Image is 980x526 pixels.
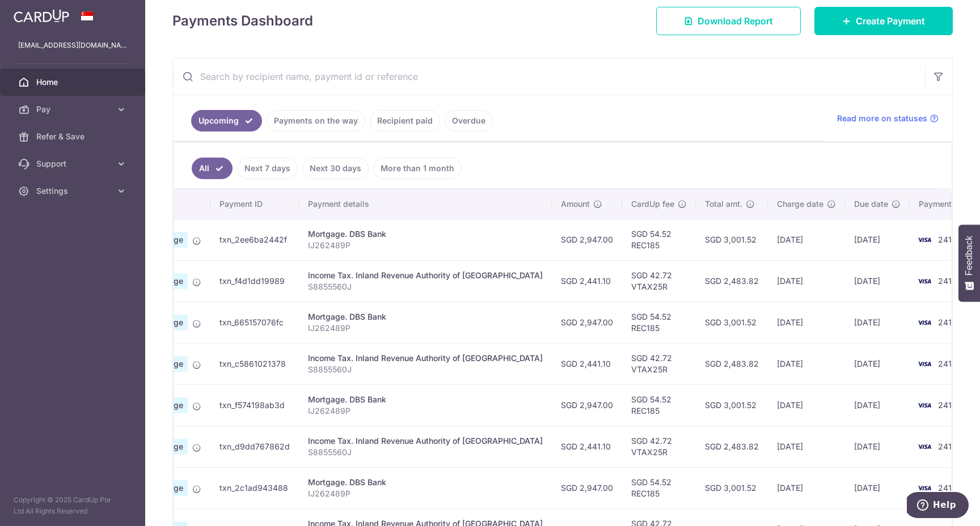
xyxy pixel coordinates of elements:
td: txn_f574198ab3d [210,384,299,426]
th: Payment ID [210,189,299,219]
img: Bank Card [913,481,936,495]
img: Bank Card [913,233,936,247]
td: SGD 3,001.52 [696,384,768,426]
span: 2416 [938,276,957,286]
td: [DATE] [768,426,845,467]
td: [DATE] [845,467,910,508]
p: S8855560J [308,447,543,458]
td: txn_d9dd767862d [210,426,299,467]
p: IJ262489P [308,405,543,417]
img: CardUp [14,9,69,23]
span: CardUp fee [631,198,674,210]
td: SGD 3,001.52 [696,219,768,260]
td: txn_665157076fc [210,302,299,343]
img: Bank Card [913,316,936,329]
img: Bank Card [913,440,936,453]
td: SGD 2,483.82 [696,260,768,302]
a: Recipient paid [370,110,440,131]
td: [DATE] [768,343,845,384]
p: IJ262489P [308,323,543,334]
td: SGD 42.72 VTAX25R [622,260,696,302]
span: 2416 [938,359,957,368]
p: [EMAIL_ADDRESS][DOMAIN_NAME] [18,40,127,51]
td: SGD 54.52 REC185 [622,384,696,426]
a: Next 30 days [302,158,369,179]
td: SGD 54.52 REC185 [622,467,696,508]
div: Mortgage. DBS Bank [308,311,543,323]
span: Total amt. [705,198,742,210]
td: SGD 3,001.52 [696,467,768,508]
td: [DATE] [845,260,910,302]
a: Next 7 days [237,158,298,179]
img: Bank Card [913,398,936,412]
span: 2416 [938,235,957,244]
td: SGD 2,947.00 [552,467,622,508]
td: [DATE] [845,384,910,426]
div: Mortgage. DBS Bank [308,394,543,405]
span: Settings [36,185,111,197]
td: SGD 3,001.52 [696,302,768,343]
th: Payment details [299,189,552,219]
a: Upcoming [191,110,262,131]
img: Bank Card [913,274,936,288]
span: Create Payment [856,14,925,28]
p: IJ262489P [308,488,543,499]
td: SGD 2,947.00 [552,302,622,343]
td: [DATE] [845,343,910,384]
p: IJ262489P [308,240,543,251]
td: [DATE] [845,302,910,343]
img: Bank Card [913,357,936,371]
td: SGD 42.72 VTAX25R [622,426,696,467]
button: Feedback - Show survey [958,224,980,302]
td: SGD 54.52 REC185 [622,219,696,260]
a: Payments on the way [267,110,365,131]
div: Mortgage. DBS Bank [308,477,543,488]
a: More than 1 month [373,158,462,179]
a: Overdue [445,110,493,131]
span: 2416 [938,483,957,493]
a: Read more on statuses [837,113,939,124]
span: Pay [36,104,111,115]
td: SGD 2,483.82 [696,343,768,384]
a: Download Report [656,7,801,35]
div: Income Tax. Inland Revenue Authority of [GEOGRAPHIC_DATA] [308,435,543,447]
td: [DATE] [845,219,910,260]
p: S8855560J [308,281,543,292]
input: Search by recipient name, payment id or reference [173,58,925,95]
span: Support [36,158,111,169]
span: Feedback [964,236,974,275]
span: Charge date [777,198,823,210]
a: All [192,158,233,179]
td: txn_f4d1dd19989 [210,260,299,302]
div: Mortgage. DBS Bank [308,228,543,240]
td: SGD 2,947.00 [552,219,622,260]
td: SGD 2,947.00 [552,384,622,426]
td: [DATE] [768,302,845,343]
td: SGD 2,441.10 [552,343,622,384]
p: S8855560J [308,364,543,375]
td: txn_2ee6ba2442f [210,219,299,260]
iframe: Opens a widget where you can find more information [907,492,969,520]
a: Create Payment [814,7,953,35]
span: 2416 [938,442,957,451]
td: SGD 54.52 REC185 [622,302,696,343]
div: Income Tax. Inland Revenue Authority of [GEOGRAPHIC_DATA] [308,353,543,364]
td: [DATE] [768,219,845,260]
div: Income Tax. Inland Revenue Authority of [GEOGRAPHIC_DATA] [308,270,543,281]
td: SGD 2,441.10 [552,260,622,302]
h4: Payments Dashboard [172,11,313,31]
td: SGD 2,441.10 [552,426,622,467]
td: SGD 2,483.82 [696,426,768,467]
span: Due date [854,198,888,210]
td: [DATE] [768,467,845,508]
span: Home [36,77,111,88]
span: Read more on statuses [837,113,927,124]
span: 2416 [938,400,957,410]
td: SGD 42.72 VTAX25R [622,343,696,384]
span: Download Report [698,14,773,28]
td: txn_2c1ad943488 [210,467,299,508]
td: [DATE] [845,426,910,467]
td: [DATE] [768,260,845,302]
td: txn_c5861021378 [210,343,299,384]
